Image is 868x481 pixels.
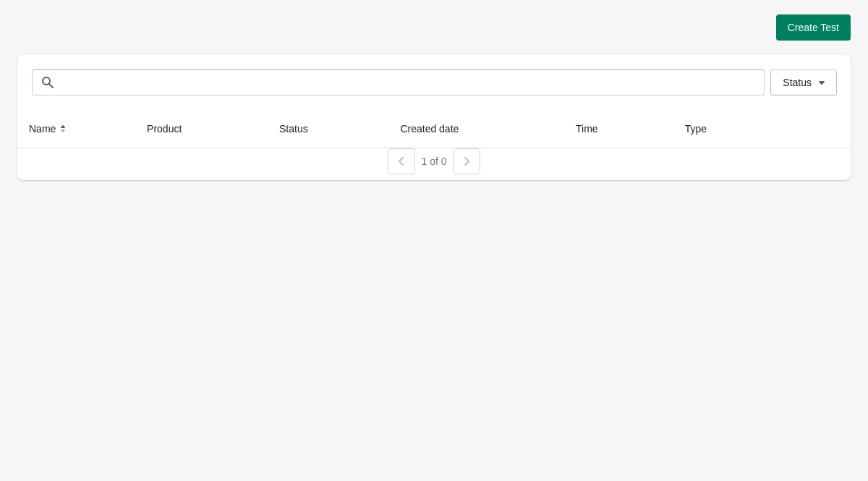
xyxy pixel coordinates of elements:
span: Create Test [788,22,839,33]
button: Type [679,116,727,142]
span: Status [783,77,812,88]
span: 1 of 0 [421,156,446,167]
button: Created date [394,116,479,142]
button: Create Test [776,14,851,41]
button: Product [141,116,202,142]
button: Status [273,116,328,142]
button: Status [770,69,837,95]
button: Time [570,116,618,142]
button: Name [23,116,76,142]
